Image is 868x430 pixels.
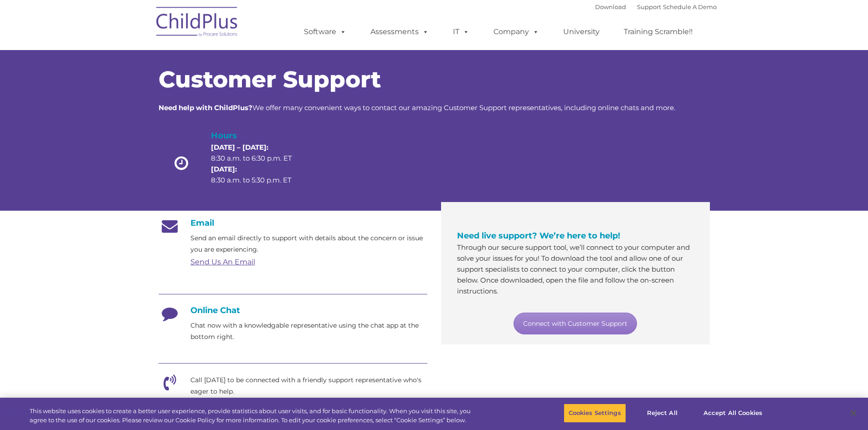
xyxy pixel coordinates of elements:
[457,231,620,241] span: Need live support? We’re here to help!
[843,403,863,423] button: Close
[361,23,438,41] a: Assessments
[514,313,637,334] a: Connect with Customer Support
[457,242,694,297] p: Through our secure support tool, we’ll connect to your computer and solve your issues for you! To...
[699,404,767,423] button: Accept All Cookies
[637,3,661,10] a: Support
[615,23,702,41] a: Training Scramble!!
[159,66,381,93] span: Customer Support
[211,165,237,173] strong: [DATE]:
[152,0,243,46] img: ChildPlus by Procare Solutions
[211,129,308,142] h4: Hours
[564,404,626,423] button: Cookies Settings
[159,103,675,112] span: We offer many convenient ways to contact our amazing Customer Support representatives, including ...
[190,258,255,266] a: Send Us An Email
[159,305,427,315] h4: Online Chat
[663,3,717,10] a: Schedule A Demo
[554,23,609,41] a: University
[190,320,427,343] p: Chat now with a knowledgable representative using the chat app at the bottom right.
[190,233,427,255] p: Send an email directly to support with details about the concern or issue you are experiencing.
[444,23,478,41] a: IT
[595,3,717,10] font: |
[159,103,252,112] strong: Need help with ChildPlus?
[159,218,427,228] h4: Email
[634,404,691,423] button: Reject All
[484,23,548,41] a: Company
[595,3,626,10] a: Download
[295,23,355,41] a: Software
[211,142,308,186] p: 8:30 a.m. to 6:30 p.m. ET 8:30 a.m. to 5:30 p.m. ET
[30,407,478,425] div: This website uses cookies to create a better user experience, provide statistics about user visit...
[190,374,427,397] p: Call [DATE] to be connected with a friendly support representative who's eager to help.
[211,143,268,152] strong: [DATE] – [DATE]:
